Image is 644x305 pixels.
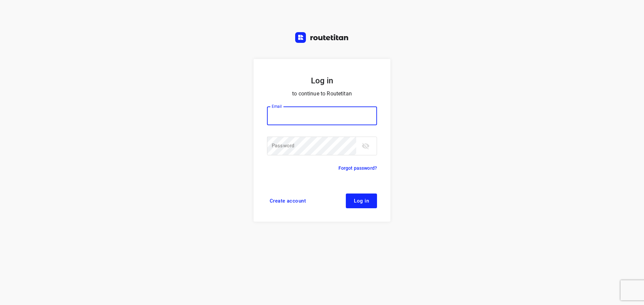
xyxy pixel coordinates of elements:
[267,75,377,86] h5: Log in
[354,198,369,204] span: Log in
[338,164,377,172] a: Forgot password?
[267,194,309,208] a: Create account
[346,194,377,208] button: Log in
[270,198,306,204] span: Create account
[359,139,372,153] button: toggle password visibility
[267,89,377,98] p: to continue to Routetitan
[295,32,349,43] img: Routetitan
[295,32,349,45] a: Routetitan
